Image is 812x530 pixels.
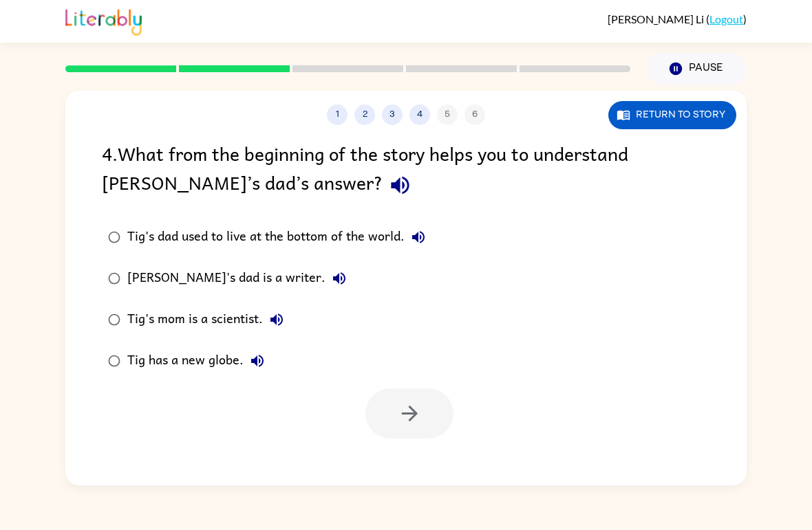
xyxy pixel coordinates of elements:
img: Literably [65,5,142,36]
div: 4 . What from the beginning of the story helps you to understand [PERSON_NAME]’s dad’s answer? [102,139,710,203]
span: [PERSON_NAME] Li [608,12,706,25]
button: Tig's mom is a scientist. [263,306,290,333]
div: ( ) [608,12,747,25]
button: 1 [327,104,348,125]
button: Tig's dad used to live at the bottom of the world. [405,223,432,251]
div: [PERSON_NAME]'s dad is a writer. [127,265,353,292]
button: 2 [354,104,375,125]
button: Pause [647,53,747,85]
div: Tig's mom is a scientist. [127,306,290,333]
button: Return to story [608,101,736,129]
button: Tig has a new globe. [244,347,271,375]
button: 4 [409,104,430,125]
div: Tig's dad used to live at the bottom of the world. [127,223,432,251]
a: Logout [709,12,743,25]
button: [PERSON_NAME]'s dad is a writer. [325,265,353,292]
div: Tig has a new globe. [127,347,271,375]
button: 3 [382,104,403,125]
